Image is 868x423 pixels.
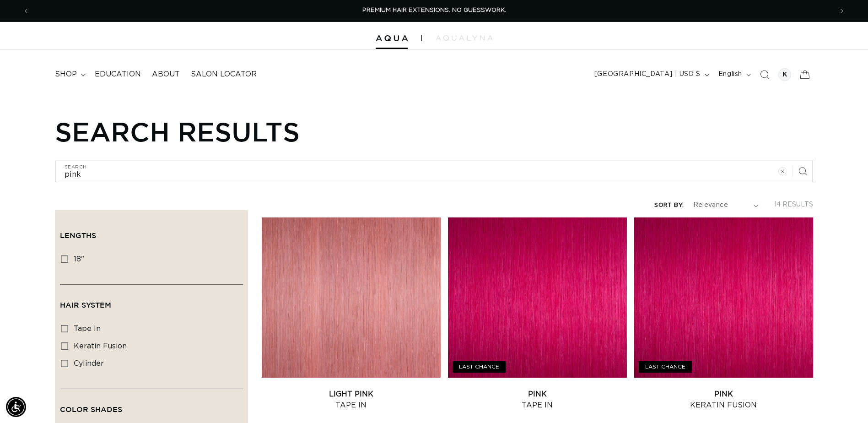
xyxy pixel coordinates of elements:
[6,397,26,417] div: Accessibility Menu
[654,202,684,208] label: Sort by:
[713,66,755,83] button: English
[95,70,141,79] span: Education
[55,116,813,147] h1: Search results
[74,325,101,332] span: tape in
[152,70,180,79] span: About
[448,389,627,411] a: Pink Tape In
[718,70,742,79] span: English
[60,215,243,248] summary: Lengths (0 selected)
[594,70,701,79] span: [GEOGRAPHIC_DATA] | USD $
[772,161,793,181] button: Clear search term
[89,64,146,85] a: Education
[60,231,96,239] span: Lengths
[436,35,493,41] img: aqualyna.com
[774,201,813,208] span: 14 results
[793,161,813,181] button: Search
[376,35,408,42] img: Aqua Hair Extensions
[74,360,104,367] span: cylinder
[60,285,243,318] summary: Hair System (0 selected)
[55,161,813,182] input: Search
[589,66,713,83] button: [GEOGRAPHIC_DATA] | USD $
[634,389,813,411] a: Pink Keratin Fusion
[49,64,89,85] summary: shop
[185,64,262,85] a: Salon Locator
[362,7,506,13] span: PREMIUM HAIR EXTENSIONS. NO GUESSWORK.
[755,65,775,85] summary: Search
[74,255,84,263] span: 18"
[60,405,122,413] span: Color Shades
[16,2,36,20] button: Previous announcement
[262,389,441,411] a: Light Pink Tape In
[74,342,127,350] span: keratin fusion
[60,389,243,422] summary: Color Shades (0 selected)
[60,301,111,309] span: Hair System
[55,70,77,79] span: shop
[191,70,257,79] span: Salon Locator
[832,2,852,20] button: Next announcement
[146,64,185,85] a: About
